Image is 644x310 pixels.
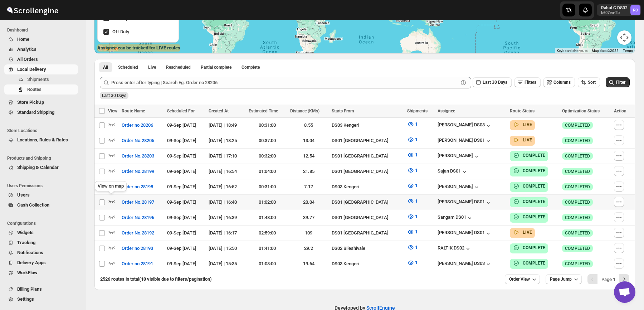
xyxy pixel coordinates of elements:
[249,137,286,144] div: 00:37:00
[167,138,196,143] span: 09-Sep | [DATE]
[403,149,422,161] button: 1
[117,181,157,193] button: Order no 28198
[523,184,545,189] b: COMPLETE
[438,214,473,222] button: Sangam DS01
[565,122,590,128] span: COMPLETED
[332,168,403,175] div: DS01 [GEOGRAPHIC_DATA]
[117,166,158,177] button: Order No.28199
[565,246,590,251] span: COMPLETED
[4,135,78,145] button: Locations, Rules & Rates
[565,138,590,144] span: COMPLETED
[633,8,638,13] text: RC
[562,108,600,113] span: Optimization Status
[96,44,120,53] a: Open this area in Google Maps (opens a new window)
[122,108,145,113] span: Route Name
[619,274,629,284] button: Next
[17,110,54,115] span: Standard Shipping
[167,261,196,266] span: 09-Sep | [DATE]
[6,1,59,19] img: ScrollEngine
[523,153,545,158] b: COMPLETE
[332,229,403,237] div: DS01 [GEOGRAPHIC_DATA]
[17,230,34,235] span: Widgets
[17,57,38,62] span: All Orders
[100,276,212,282] span: 2526 routes in total (10 visible due to filters/pagination)
[513,183,545,190] button: COMPLETE
[17,240,35,245] span: Tracking
[117,135,158,146] button: Order No.28205
[7,221,81,226] span: Configurations
[415,244,418,250] span: 1
[4,200,78,210] button: Cash Collection
[4,284,78,294] button: Billing Plans
[597,4,641,16] button: User menu
[4,34,78,44] button: Home
[438,261,492,268] button: [PERSON_NAME] DS03
[209,108,229,113] span: Created At
[565,184,590,190] span: COMPLETED
[167,230,196,236] span: 09-Sep | [DATE]
[167,108,195,113] span: Scheduled For
[17,260,46,265] span: Delivery Apps
[209,152,244,160] div: [DATE] | 17:10
[7,27,81,33] span: Dashboard
[4,190,78,200] button: Users
[523,214,545,219] b: COMPLETE
[403,226,422,238] button: 1
[510,108,535,113] span: Route Status
[438,153,480,160] div: [PERSON_NAME]
[332,152,403,160] div: DS01 [GEOGRAPHIC_DATA]
[117,120,157,131] button: Order no 28206
[332,214,403,221] div: DS01 [GEOGRAPHIC_DATA]
[523,122,532,127] b: LIVE
[332,137,403,144] div: DS01 [GEOGRAPHIC_DATA]
[403,165,422,176] button: 1
[209,199,244,206] div: [DATE] | 16:40
[403,257,422,268] button: 1
[249,245,286,252] div: 01:41:00
[613,277,615,282] b: 1
[550,276,572,282] span: Page Jump
[112,29,129,34] span: Off Duty
[290,199,327,206] div: 20.04
[565,169,590,174] span: COMPLETED
[332,108,354,113] span: Starts From
[403,195,422,207] button: 1
[17,137,68,142] span: Locations, Rules & Rates
[117,212,158,223] button: Order No.28196
[525,80,536,85] span: Filters
[438,108,455,113] span: Assignee
[290,260,327,267] div: 19.64
[148,64,156,70] span: Live
[438,245,472,252] div: RALTIK DS02
[122,183,153,190] span: Order no 28198
[122,260,153,267] span: Order no 28191
[290,108,319,113] span: Distance (KMs)
[209,168,244,175] div: [DATE] | 16:54
[505,274,540,284] button: Order View
[415,152,418,158] span: 1
[209,137,244,144] div: [DATE] | 18:25
[523,261,545,266] b: COMPLETE
[7,128,81,134] span: Store Locations
[438,199,492,206] div: [PERSON_NAME] DS01
[630,5,640,15] span: Rahul C DS02
[290,137,327,144] div: 13.04
[403,118,422,130] button: 1
[118,64,138,70] span: Scheduled
[514,77,541,87] button: Filters
[438,168,468,175] button: Sajan DS01
[557,48,587,53] button: Keyboard shortcuts
[415,168,418,173] span: 1
[167,169,196,174] span: 09-Sep | [DATE]
[592,49,619,53] span: Map data ©2025
[513,198,545,205] button: COMPLETE
[249,108,278,113] span: Estimated Time
[4,84,78,95] button: Routes
[117,150,158,162] button: Order No.28203
[97,44,180,52] label: Assignee can be tracked for LIVE routes
[513,260,545,267] button: COMPLETE
[616,80,625,85] span: Filter
[209,122,244,129] div: [DATE] | 18:49
[4,74,78,84] button: Shipments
